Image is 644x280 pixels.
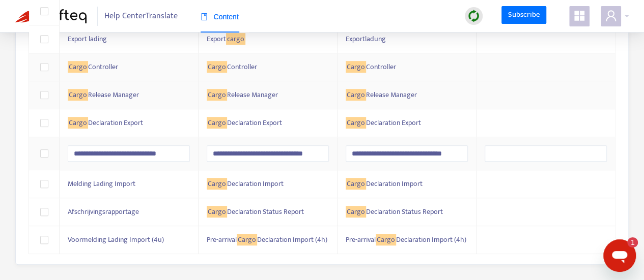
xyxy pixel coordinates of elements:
span: Cargo [68,89,88,101]
span: Melding Lading Import [68,178,135,190]
span: Cargo [346,61,366,73]
span: Cargo [346,206,366,217]
span: Cargo [68,117,88,129]
img: sync.dc5367851b00ba804db3.png [467,10,480,22]
span: Exportladung [346,33,386,45]
span: Cargo [207,61,227,73]
span: Cargo [68,61,88,73]
span: Declaration Import [366,178,423,190]
span: Cargo [237,234,257,245]
span: user [605,10,617,22]
span: Controller [88,61,118,73]
iframe: Button to launch messaging window, 1 unread message [603,239,636,272]
span: Cargo [207,178,227,190]
span: book [201,13,208,20]
span: Declaration Import [227,178,284,190]
span: Content [201,13,239,21]
span: Declaration Import (4h) [396,234,466,245]
span: Declaration Status Report [227,206,304,217]
span: Declaration Export [88,117,143,129]
span: Cargo [376,234,396,245]
span: Declaration Status Report [366,206,443,217]
span: appstore [573,10,585,22]
span: Cargo [346,89,366,101]
span: Cargo [207,117,227,129]
img: Swifteq [15,9,87,23]
span: Afschrijvingsrapportage [68,206,139,217]
span: Voormelding Lading Import (4u) [68,234,164,245]
iframe: Number of unread messages [618,237,638,247]
span: Declaration Export [366,117,421,129]
a: Subscribe [501,6,546,24]
span: Export lading [68,33,107,45]
span: Release Manager [366,89,417,101]
span: Pre-arrival [346,234,376,245]
span: Pre-arrival [207,234,237,245]
span: Cargo [207,89,227,101]
span: Cargo [346,178,366,190]
span: Release Manager [227,89,278,101]
span: Controller [366,61,396,73]
span: Cargo [346,117,366,129]
span: Help Center Translate [104,7,178,26]
span: Declaration Export [227,117,282,129]
span: Release Manager [88,89,139,101]
span: Declaration Import (4h) [257,234,327,245]
span: Controller [227,61,257,73]
span: Cargo [207,206,227,217]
